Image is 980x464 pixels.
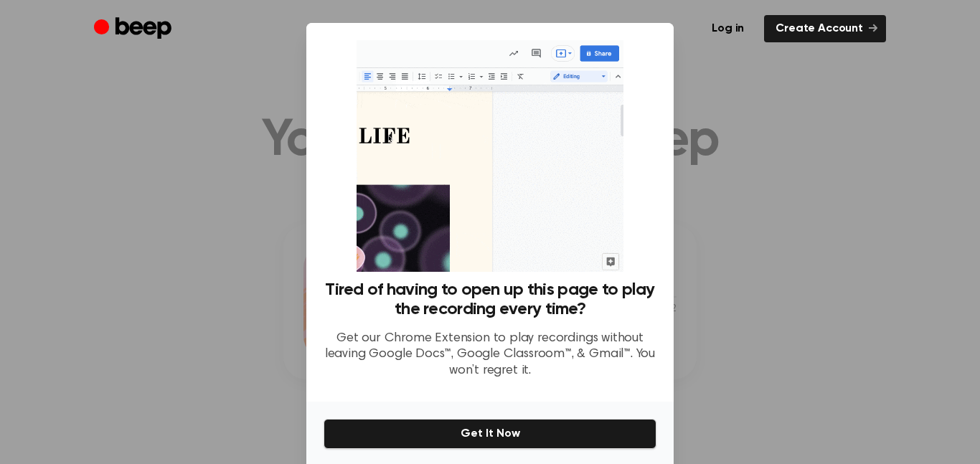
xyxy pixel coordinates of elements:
[94,15,175,43] a: Beep
[324,280,656,319] h3: Tired of having to open up this page to play the recording every time?
[764,15,886,42] a: Create Account
[324,419,656,449] button: Get It Now
[700,15,755,42] a: Log in
[324,331,656,379] p: Get our Chrome Extension to play recordings without leaving Google Docs™, Google Classroom™, & Gm...
[357,40,623,272] img: Beep extension in action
